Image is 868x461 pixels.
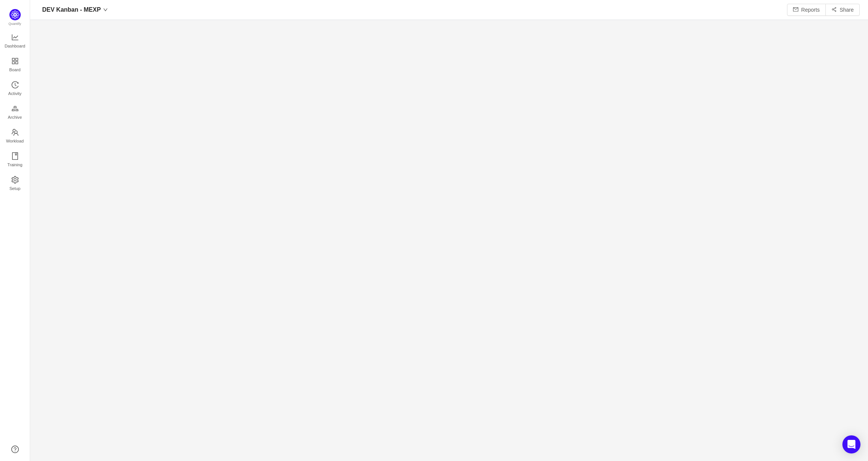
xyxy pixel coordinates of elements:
[7,157,22,172] span: Training
[11,34,19,41] i: icon: line-chart
[103,8,108,12] i: icon: down
[5,38,25,54] span: Dashboard
[787,4,826,16] button: icon: mailReports
[11,152,19,160] i: icon: book
[11,34,19,49] a: Dashboard
[11,81,19,96] a: Activity
[11,58,19,73] a: Board
[11,129,19,144] a: Workload
[8,110,22,125] span: Archive
[6,133,24,149] span: Workload
[11,176,19,184] i: icon: setting
[9,181,20,196] span: Setup
[825,4,860,16] button: icon: share-altShare
[9,22,21,26] span: Quantify
[11,129,19,136] i: icon: team
[842,435,860,453] div: Open Intercom Messenger
[11,446,19,453] a: icon: question-circle
[11,105,19,120] a: Archive
[9,9,21,20] img: Quantify
[11,105,19,112] i: icon: gold
[11,81,19,89] i: icon: history
[11,153,19,168] a: Training
[11,176,19,191] a: Setup
[42,4,101,16] span: DEV Kanban - MEXP
[8,86,21,101] span: Activity
[11,57,19,65] i: icon: appstore
[9,62,21,77] span: Board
